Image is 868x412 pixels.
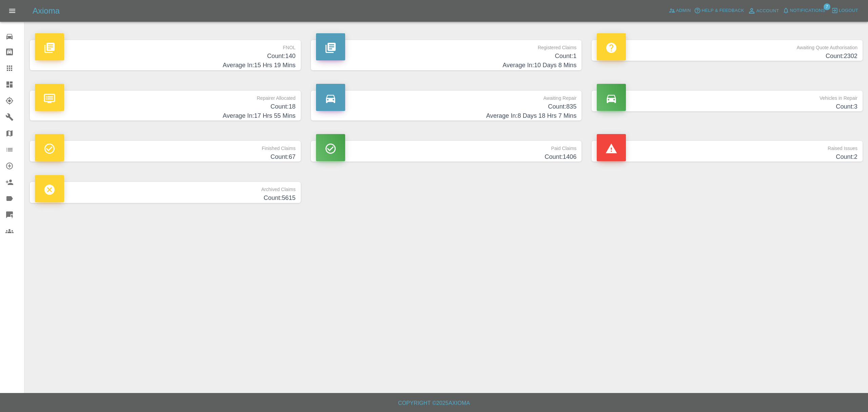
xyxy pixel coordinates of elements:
span: Notifications [790,7,825,15]
h4: Average In: 10 Days 8 Mins [316,61,577,70]
p: Awaiting Quote Authorisation [597,40,857,52]
button: Logout [830,5,860,16]
h4: Count: 2302 [597,52,857,61]
a: Awaiting Quote AuthorisationCount:2302 [592,40,863,61]
p: Raised Issues [597,141,857,152]
span: Help & Feedback [702,7,744,15]
button: Notifications [781,5,827,16]
h4: Count: 140 [35,52,296,61]
a: FNOLCount:140Average In:15 Hrs 19 Mins [30,40,301,70]
a: Archived ClaimsCount:5615 [30,182,301,203]
a: Repairer AllocatedCount:18Average In:17 Hrs 55 Mins [30,91,301,121]
h4: Count: 67 [35,152,296,162]
h4: Count: 2 [597,152,857,162]
p: Finished Claims [35,141,296,152]
a: Awaiting RepairCount:835Average In:8 Days 18 Hrs 7 Mins [311,91,582,121]
span: 7 [824,3,830,10]
button: Help & Feedback [692,5,746,16]
h4: Count: 835 [316,102,577,111]
h4: Average In: 8 Days 18 Hrs 7 Mins [316,111,577,120]
h4: Average In: 17 Hrs 55 Mins [35,111,296,120]
p: Archived Claims [35,182,296,193]
a: Admin [667,5,693,16]
a: Raised IssuesCount:2 [592,141,863,162]
a: Paid ClaimsCount:1406 [311,141,582,162]
span: Admin [676,7,691,15]
h4: Count: 18 [35,102,296,111]
a: Vehicles in RepairCount:3 [592,91,863,111]
a: Account [746,5,781,16]
p: Paid Claims [316,141,577,152]
h4: Average In: 15 Hrs 19 Mins [35,61,296,70]
p: FNOL [35,40,296,52]
p: Repairer Allocated [35,91,296,102]
a: Registered ClaimsCount:1Average In:10 Days 8 Mins [311,40,582,70]
span: Logout [839,7,858,15]
p: Awaiting Repair [316,91,577,102]
h4: Count: 3 [597,102,857,111]
p: Vehicles in Repair [597,91,857,102]
h4: Count: 5615 [35,193,296,203]
span: Account [756,7,779,15]
a: Finished ClaimsCount:67 [30,141,301,162]
h4: Count: 1 [316,52,577,61]
h4: Count: 1406 [316,152,577,162]
h6: Copyright © 2025 Axioma [5,398,863,408]
p: Registered Claims [316,40,577,52]
button: Open drawer [4,3,20,19]
h5: Axioma [33,5,60,16]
